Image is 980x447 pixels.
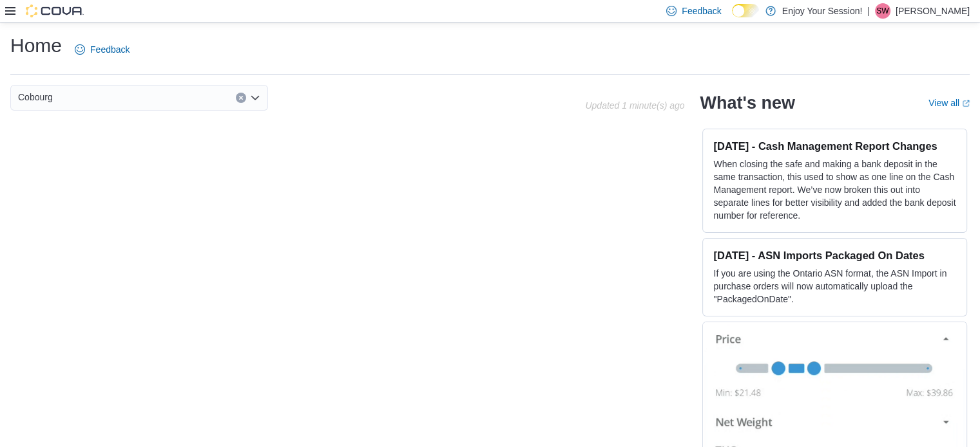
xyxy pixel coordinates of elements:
[585,100,684,111] p: Updated 1 minute(s) ago
[713,158,956,222] p: When closing the safe and making a bank deposit in the same transaction, this used to show as one...
[876,3,889,19] span: SW
[18,89,53,105] span: Cobourg
[928,98,970,108] a: View allExternal link
[732,4,759,17] input: Dark Mode
[713,249,956,262] h3: [DATE] - ASN Imports Packaged On Dates
[10,33,62,59] h1: Home
[70,37,135,62] a: Feedback
[896,3,970,19] p: [PERSON_NAME]
[713,267,956,306] p: If you are using the Ontario ASN format, the ASN Import in purchase orders will now automatically...
[700,93,794,113] h2: What's new
[713,140,956,152] h3: [DATE] - Cash Management Report Changes
[90,43,130,56] span: Feedback
[26,5,84,17] img: Cova
[782,3,863,19] p: Enjoy Your Session!
[962,100,970,107] svg: External link
[250,93,260,103] button: Open list of options
[875,3,890,19] div: Sarah Wilson
[867,3,870,19] p: |
[682,5,721,17] span: Feedback
[236,93,246,103] button: Clear input
[732,17,733,18] span: Dark Mode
